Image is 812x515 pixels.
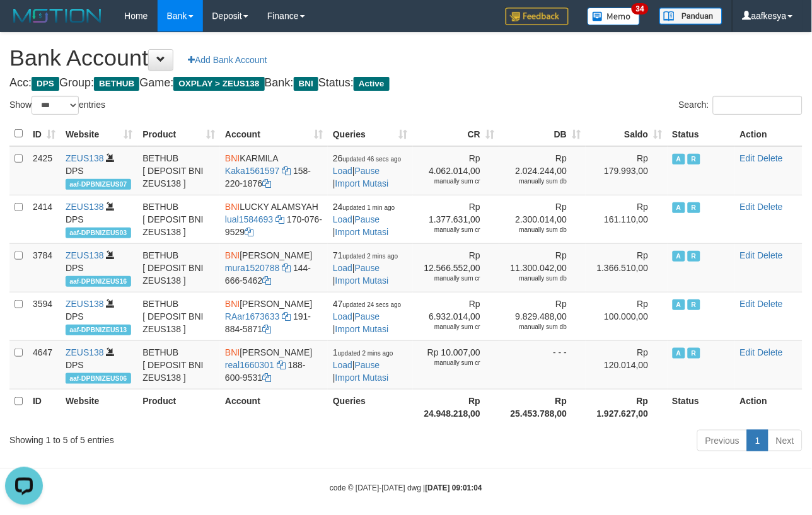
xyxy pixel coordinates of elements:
[137,195,220,243] td: BETHUB [ DEPOSIT BNI ZEUS138 ]
[673,202,685,213] span: Active
[688,348,700,359] span: Running
[66,325,131,335] span: aaf-DPBNIZEUS13
[9,429,329,446] div: Showing 1 to 5 of 5 entries
[66,179,131,190] span: aaf-DPBNIZEUS07
[713,96,803,115] input: Search:
[333,347,393,383] span: | |
[355,360,380,370] a: Pause
[586,195,667,243] td: Rp 161.110,00
[225,360,274,370] a: real1660301
[330,484,482,493] small: code © [DATE]-[DATE] dwg |
[66,373,131,384] span: aaf-DPBNIZEUS06
[758,153,783,163] a: Delete
[333,214,352,224] a: Load
[758,202,783,212] a: Delete
[504,323,567,332] div: manually sum db
[28,389,61,425] th: ID
[173,77,264,91] span: OXPLAY > ZEUS138
[747,430,768,451] a: 1
[61,340,137,389] td: DPS
[586,292,667,340] td: Rp 100.000,00
[28,195,61,243] td: 2414
[335,324,389,334] a: Import Mutasi
[262,275,271,286] a: Copy 1446665462 to clipboard
[343,253,398,260] span: updated 2 mins ago
[413,243,499,292] td: Rp 12.566.552,00
[61,146,137,195] td: DPS
[32,96,79,115] select: Showentries
[335,178,389,188] a: Import Mutasi
[262,178,271,188] a: Copy 1582201876 to clipboard
[333,153,401,188] span: | |
[275,214,284,224] a: Copy lual1584693 to clipboard
[413,146,499,195] td: Rp 4.062.014,00
[9,96,105,115] label: Show entries
[333,250,398,286] span: | |
[220,195,328,243] td: LUCKY ALAMSYAH 170-076-9529
[418,226,480,234] div: manually sum cr
[504,177,567,186] div: manually sum db
[632,3,649,14] span: 34
[220,243,328,292] td: [PERSON_NAME] 144-666-5462
[66,347,104,357] a: ZEUS138
[338,350,393,357] span: updated 2 mins ago
[66,276,131,287] span: aaf-DPBNIZEUS16
[262,324,271,334] a: Copy 1918845871 to clipboard
[355,263,380,273] a: Pause
[282,166,291,176] a: Copy Kaka1561597 to clipboard
[668,122,735,146] th: Status
[220,389,328,425] th: Account
[61,292,137,340] td: DPS
[61,243,137,292] td: DPS
[586,389,667,425] th: Rp 1.927.627,00
[262,373,271,383] a: Copy 1886009531 to clipboard
[668,389,735,425] th: Status
[282,263,291,273] a: Copy mura1520788 to clipboard
[28,292,61,340] td: 3594
[225,202,240,212] span: BNI
[28,122,61,146] th: ID: activate to sort column ascending
[740,250,755,260] a: Edit
[333,299,401,309] span: 47
[418,177,480,186] div: manually sum cr
[673,299,685,310] span: Active
[343,156,402,163] span: updated 46 secs ago
[137,243,220,292] td: BETHUB [ DEPOSIT BNI ZEUS138 ]
[586,122,667,146] th: Saldo: activate to sort column ascending
[335,373,389,383] a: Import Mutasi
[28,340,61,389] td: 4647
[277,360,286,370] a: Copy real1660301 to clipboard
[220,340,328,389] td: [PERSON_NAME] 188-600-9531
[137,292,220,340] td: BETHUB [ DEPOSIT BNI ZEUS138 ]
[659,8,722,25] img: panduan.png
[688,154,700,165] span: Running
[673,154,685,165] span: Active
[735,122,803,146] th: Action
[333,166,352,176] a: Load
[504,274,567,283] div: manually sum db
[499,340,586,389] td: - - -
[137,389,220,425] th: Product
[499,292,586,340] td: Rp 9.829.488,00
[333,250,398,260] span: 71
[137,340,220,389] td: BETHUB [ DEPOSIT BNI ZEUS138 ]
[225,166,279,176] a: Kaka1561597
[225,214,273,224] a: lual1584693
[426,484,482,493] strong: [DATE] 09:01:04
[137,122,220,146] th: Product: activate to sort column ascending
[66,153,104,163] a: ZEUS138
[9,45,803,71] h1: Bank Account
[294,77,318,91] span: BNI
[335,275,389,286] a: Import Mutasi
[61,389,137,425] th: Website
[418,274,480,283] div: manually sum cr
[225,311,279,321] a: RAar1673633
[61,195,137,243] td: DPS
[418,359,480,367] div: manually sum cr
[673,251,685,262] span: Active
[740,299,755,309] a: Edit
[688,251,700,262] span: Running
[413,340,499,389] td: Rp 10.007,00
[225,250,240,260] span: BNI
[333,202,395,237] span: | |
